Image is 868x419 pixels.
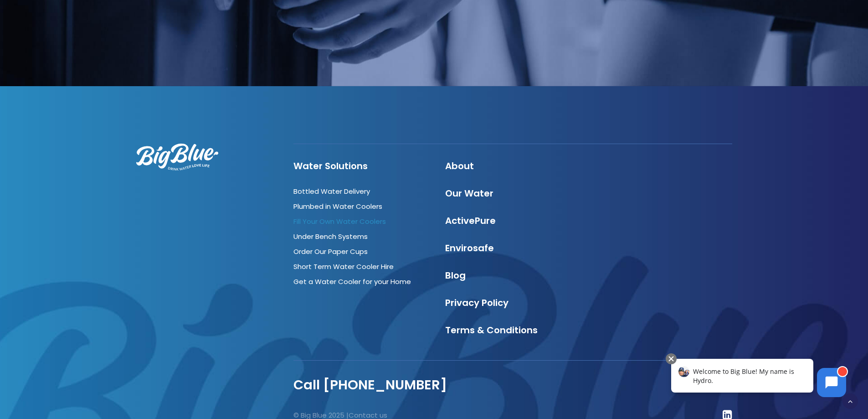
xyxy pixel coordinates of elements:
a: Short Term Water Cooler Hire [293,262,394,271]
a: Under Bench Systems [293,232,368,241]
a: Call [PHONE_NUMBER] [293,376,447,394]
a: Order Our Paper Cups [293,247,368,256]
a: Blog [445,269,466,282]
a: Get a Water Cooler for your Home [293,277,411,286]
a: Terms & Conditions [445,324,538,336]
a: Bottled Water Delivery [293,186,370,196]
a: About [445,160,474,172]
a: Privacy Policy [445,296,508,309]
h4: Water Solutions [293,160,429,171]
iframe: Chatbot [662,352,855,406]
a: Plumbed in Water Coolers [293,202,382,211]
a: Our Water [445,187,493,200]
a: Fill Your Own Water Coolers [293,217,386,226]
a: Envirosafe [445,242,494,254]
a: ActivePure [445,214,496,227]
